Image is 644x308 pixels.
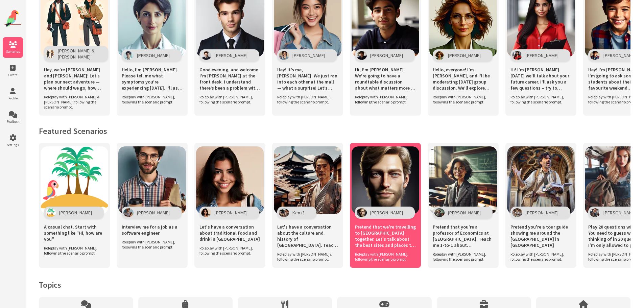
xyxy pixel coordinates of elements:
[123,208,134,217] img: Character
[512,51,522,60] img: Character
[41,146,108,214] img: Scenario Image
[215,52,247,58] span: [PERSON_NAME]
[277,67,338,91] span: Hey! It’s me, [PERSON_NAME]. We just ran into each other at the mall — what a surprise! Let’s cat...
[118,146,186,214] img: Scenario Image
[507,146,575,214] img: Scenario Image
[448,52,481,58] span: [PERSON_NAME]
[199,94,257,104] span: Roleplay with [PERSON_NAME], following the scenario prompt.
[429,146,497,214] img: Scenario Image
[39,280,630,290] h2: Topics
[199,224,260,242] span: Let's have a conversation about traditional food and drink in [GEOGRAPHIC_DATA]
[355,67,416,91] span: Hi, I’m [PERSON_NAME]. We’re going to have a roundtable discussion about what matters more — educ...
[123,51,134,60] img: Character
[526,210,558,216] span: [PERSON_NAME]
[433,94,490,104] span: Roleplay with [PERSON_NAME], following the scenario prompt.
[122,94,179,104] span: Roleplay with [PERSON_NAME], following the scenario prompt.
[292,210,305,216] span: Kenz?
[3,73,23,77] span: Create
[274,146,341,214] img: Scenario Image
[137,52,170,58] span: [PERSON_NAME]
[355,252,412,262] span: Roleplay with [PERSON_NAME], following the scenario prompt.
[279,51,289,60] img: Character
[215,210,247,216] span: [PERSON_NAME]
[199,245,257,256] span: Roleplay with [PERSON_NAME], following the scenario prompt.
[122,224,183,236] span: Interview me for a job as a software engineer
[510,67,571,91] span: Hi! I’m [PERSON_NAME]. [DATE] we’ll talk about your future career. I’ll ask you a few questions –...
[603,52,636,58] span: [PERSON_NAME]
[4,10,21,27] img: Website Logo
[512,208,522,217] img: Character
[526,52,558,58] span: [PERSON_NAME]
[279,208,289,217] img: Character
[44,67,105,91] span: Hey, we’re [PERSON_NAME] and [PERSON_NAME]! Let’s plan our next adventure — where should we go, h...
[201,51,211,60] img: Character
[510,252,568,262] span: Roleplay with [PERSON_NAME], following the scenario prompt.
[44,94,101,110] span: Roleplay with [PERSON_NAME] & [PERSON_NAME], following the scenario prompt.
[370,52,403,58] span: [PERSON_NAME]
[3,96,23,100] span: Profile
[370,210,403,216] span: [PERSON_NAME]
[58,48,96,60] span: [PERSON_NAME] & [PERSON_NAME]
[277,224,338,248] span: Let's have a conversation about the culture and history of [GEOGRAPHIC_DATA]. Teach me about it
[352,146,419,214] img: Scenario Image
[46,49,54,58] img: Character
[199,67,260,91] span: Good evening, and welcome. I’m [PERSON_NAME] at the front desk. I understand there’s been a probl...
[59,210,92,216] span: [PERSON_NAME]
[357,51,367,60] img: Character
[433,252,490,262] span: Roleplay with [PERSON_NAME], following the scenario prompt.
[357,208,367,217] img: Character
[137,210,170,216] span: [PERSON_NAME]
[44,245,101,256] span: Roleplay with [PERSON_NAME], following the scenario prompt.
[39,126,630,136] h2: Featured Scenarios
[355,224,416,248] span: Pretend that we're travelling to [GEOGRAPHIC_DATA] together. Let's talk about the best sites and ...
[201,208,211,217] img: Character
[46,208,56,217] img: Character
[510,94,568,104] span: Roleplay with [PERSON_NAME], following the scenario prompt.
[355,94,412,104] span: Roleplay with [PERSON_NAME], following the scenario prompt.
[510,224,571,248] span: Pretend you're a tour guide showing me around the [GEOGRAPHIC_DATA] in [GEOGRAPHIC_DATA]
[196,146,264,214] img: Scenario Image
[3,143,23,147] span: Settings
[3,119,23,124] span: Feedback
[448,210,481,216] span: [PERSON_NAME]
[603,210,636,216] span: [PERSON_NAME]
[44,224,105,242] span: A casual chat. Start with something like "Hi, how are you"
[277,94,335,104] span: Roleplay with [PERSON_NAME], following the scenario prompt.
[433,67,494,91] span: Hello, everyone! I’m [PERSON_NAME], and I’ll be moderating [DATE] group discussion. We’ll explore...
[590,51,600,60] img: Character
[434,51,445,60] img: Character
[434,208,445,217] img: Character
[122,67,183,91] span: Hello, I’m [PERSON_NAME]. Please tell me what symptoms you’re experiencing [DATE]. I’ll ask you a...
[277,252,335,262] span: Roleplay with [PERSON_NAME]?, following the scenario prompt.
[122,239,179,250] span: Roleplay with [PERSON_NAME], following the scenario prompt.
[590,208,600,217] img: Character
[292,52,325,58] span: [PERSON_NAME]
[3,49,23,54] span: Scenarios
[433,224,494,248] span: Pretend that you're a professor of Economics at [GEOGRAPHIC_DATA]. Teach me 1-to-1 about macroeco...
